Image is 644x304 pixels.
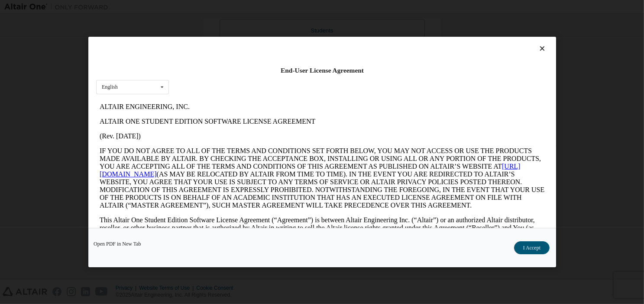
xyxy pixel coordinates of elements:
div: English [102,84,118,90]
p: ALTAIR ONE STUDENT EDITION SOFTWARE LICENSE AGREEMENT [3,18,449,26]
p: This Altair One Student Edition Software License Agreement (“Agreement”) is between Altair Engine... [3,117,449,148]
a: Open PDF in New Tab [94,241,141,246]
div: End-User License Agreement [96,66,548,75]
button: I Accept [514,241,549,254]
a: [URL][DOMAIN_NAME] [3,63,424,78]
p: (Rev. [DATE]) [3,33,449,41]
p: IF YOU DO NOT AGREE TO ALL OF THE TERMS AND CONDITIONS SET FORTH BELOW, YOU MAY NOT ACCESS OR USE... [3,48,449,110]
p: ALTAIR ENGINEERING, INC. [3,3,449,11]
